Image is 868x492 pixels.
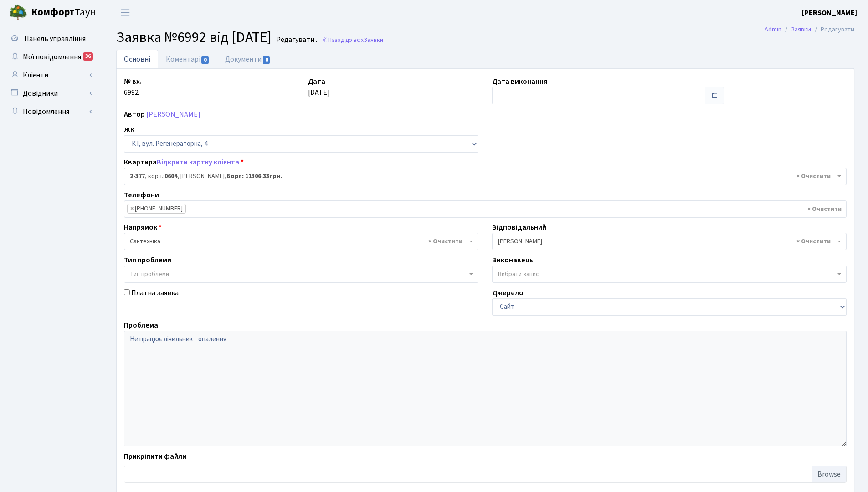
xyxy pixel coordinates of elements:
[124,190,159,200] label: Телефони
[124,331,847,446] textarea: Не працює лічильник опалення
[157,157,239,167] a: Відкрити картку клієнта
[158,50,217,69] a: Коментарі
[130,172,145,181] b: 2-377
[498,270,539,279] span: Вибрати запис
[301,76,485,104] div: [DATE]
[791,25,811,34] a: Заявки
[796,237,831,246] span: Видалити всі елементи
[124,233,478,250] span: Сантехніка
[124,76,142,87] label: № вх.
[226,172,282,181] b: Борг: 11306.33грн.
[116,27,272,48] span: Заявка №6992 від [DATE]
[5,66,96,84] a: Клієнти
[9,4,27,22] img: logo.png
[124,157,244,168] label: Квартира
[492,76,547,87] label: Дата виконання
[164,172,177,181] b: 0604
[114,5,137,20] button: Переключити навігацію
[117,76,301,104] div: 6992
[124,222,162,233] label: Напрямок
[751,20,868,39] nav: breadcrumb
[492,233,847,250] span: Тихонов М.М.
[263,56,270,64] span: 0
[23,52,81,62] span: Мої повідомлення
[274,36,317,44] small: Редагувати .
[124,451,186,462] label: Прикріпити файли
[492,255,533,266] label: Виконавець
[31,5,75,20] b: Комфорт
[498,237,835,246] span: Тихонов М.М.
[146,109,200,119] a: [PERSON_NAME]
[124,109,145,120] label: Автор
[492,222,546,233] label: Відповідальний
[811,25,854,35] li: Редагувати
[308,76,325,87] label: Дата
[31,5,96,20] span: Таун
[428,237,462,246] span: Видалити всі елементи
[5,48,96,66] a: Мої повідомлення36
[5,30,96,48] a: Панель управління
[802,7,857,18] a: [PERSON_NAME]
[131,287,179,298] label: Платна заявка
[765,25,781,34] a: Admin
[201,56,209,64] span: 0
[130,204,134,213] span: ×
[802,8,857,18] b: [PERSON_NAME]
[124,168,847,185] span: <b>2-377</b>, корп.: <b>0604</b>, Ступак Ірина Олександрівна, <b>Борг: 11306.33грн.</b>
[217,50,278,69] a: Документи
[24,34,86,44] span: Панель управління
[796,172,831,181] span: Видалити всі елементи
[124,124,134,135] label: ЖК
[5,84,96,102] a: Довідники
[124,255,171,266] label: Тип проблеми
[5,102,96,121] a: Повідомлення
[130,172,835,181] span: <b>2-377</b>, корп.: <b>0604</b>, Ступак Ірина Олександрівна, <b>Борг: 11306.33грн.</b>
[364,36,383,44] span: Заявки
[322,36,383,44] a: Назад до всіхЗаявки
[116,50,158,68] a: Основні
[130,270,169,279] span: Тип проблеми
[83,52,93,61] div: 36
[492,287,524,298] label: Джерело
[127,204,186,214] li: (093) 700-04-43
[130,237,467,246] span: Сантехніка
[807,205,842,214] span: Видалити всі елементи
[124,320,158,331] label: Проблема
